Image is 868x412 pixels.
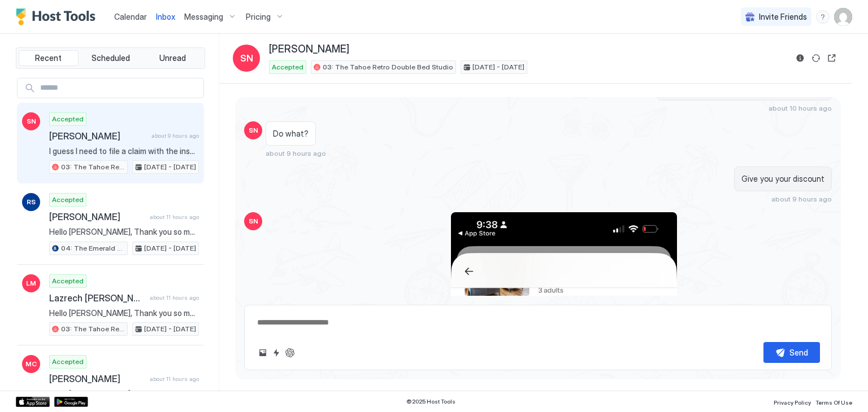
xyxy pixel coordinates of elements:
span: [PERSON_NAME] [49,130,147,142]
span: Calendar [114,12,147,21]
span: Do what? [273,129,309,139]
span: I guess I need to file a claim with the insurance [49,146,199,156]
button: Recent [19,50,79,66]
button: Sync reservation [809,51,823,65]
span: 03: The Tahoe Retro Double Bed Studio [61,324,125,334]
div: Send [789,347,808,358]
a: Host Tools Logo [16,8,101,25]
span: Unread [159,53,186,63]
span: about 11 hours ago [150,213,199,221]
span: about 10 hours ago [769,104,832,112]
a: Terms Of Use [815,396,852,407]
span: about 11 hours ago [150,375,199,383]
button: ChatGPT Auto Reply [283,346,297,360]
span: SN [240,51,253,65]
span: [DATE] - [DATE] [144,324,196,334]
span: © 2025 Host Tools [406,398,455,405]
span: about 11 hours ago [150,294,199,301]
span: Accepted [272,62,303,72]
span: RS [27,197,36,207]
span: Hello [PERSON_NAME], Thank you so much for your booking! We'll send the check-in instructions [DA... [49,227,199,237]
span: [DATE] - [DATE] [472,62,524,72]
div: tab-group [16,47,205,69]
span: about 9 hours ago [151,132,199,139]
span: Lazrech [PERSON_NAME] [49,292,145,304]
span: Hello [PERSON_NAME], Thank you so much for your booking! We'll send the check-in instructions [DA... [49,308,199,318]
span: Recent [35,53,62,63]
span: [PERSON_NAME] [49,373,145,384]
a: Privacy Policy [774,396,811,407]
input: Input Field [36,78,203,98]
button: Upload image [256,346,270,360]
button: Scheduled [81,50,141,66]
div: User profile [834,8,852,26]
span: 04: The Emerald Bay Pet Friendly Studio [61,243,125,253]
span: 03: The Tahoe Retro Double Bed Studio [323,62,453,72]
span: Give you your discount [741,174,824,184]
span: Pricing [246,12,271,22]
span: Accepted [52,276,84,286]
span: Privacy Policy [774,399,811,406]
span: Accepted [52,357,84,367]
span: about 9 hours ago [266,149,326,157]
button: Reservation information [793,51,807,65]
span: MC [25,359,37,369]
span: SN [249,216,258,226]
span: Terms Of Use [815,399,852,406]
span: Scheduled [92,53,130,63]
a: Inbox [156,11,175,23]
span: LM [26,278,36,288]
div: menu [816,10,830,24]
span: [DATE] - [DATE] [144,162,196,172]
a: Google Play Store [54,397,88,407]
span: SN [27,116,36,126]
span: [DATE] - [DATE] [144,243,196,253]
span: about 9 hours ago [771,195,832,203]
span: Accepted [52,195,84,205]
span: Inbox [156,12,175,21]
span: Messaging [184,12,223,22]
span: 03: The Tahoe Retro Double Bed Studio [61,162,125,172]
button: Send [763,342,820,363]
span: Accepted [52,114,84,124]
span: [PERSON_NAME] [49,211,145,222]
button: Unread [142,50,202,66]
button: Quick reply [270,346,283,360]
a: Calendar [114,11,147,23]
button: Open reservation [825,51,839,65]
span: SN [249,125,258,135]
span: [PERSON_NAME] [269,43,349,56]
span: Invite Friends [759,12,807,22]
span: Hello [PERSON_NAME], Thank you so much for your booking! We'll send the check-in instructions on ... [49,389,199,399]
a: App Store [16,397,50,407]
